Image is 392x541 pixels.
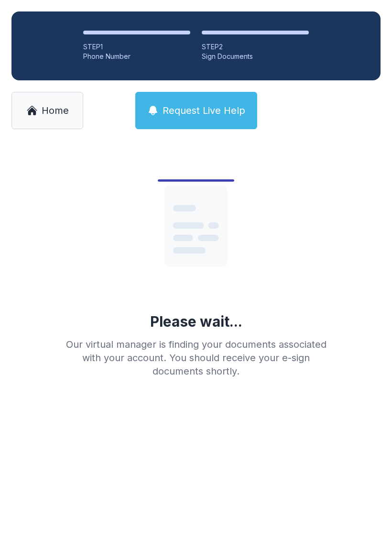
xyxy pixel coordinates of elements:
div: STEP 1 [83,42,190,52]
div: Phone Number [83,52,190,61]
span: Home [42,104,69,117]
div: Our virtual manager is finding your documents associated with your account. You should receive yo... [58,338,334,378]
div: Sign Documents [202,52,309,61]
span: Request Live Help [163,104,245,117]
div: STEP 2 [202,42,309,52]
div: Please wait... [150,313,242,330]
